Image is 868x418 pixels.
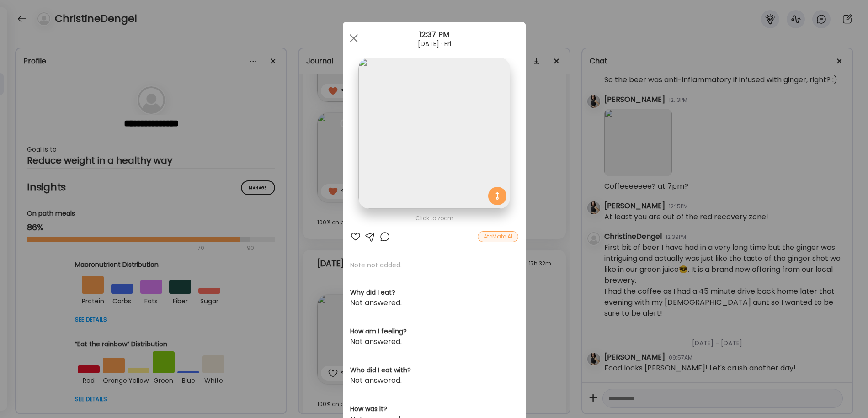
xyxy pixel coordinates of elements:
[343,40,526,48] div: [DATE] · Fri
[343,29,526,40] div: 12:37 PM
[350,327,518,336] h3: How am I feeling?
[350,375,518,386] div: Not answered.
[358,58,510,209] img: images%2FnIuc6jdPc0TSU2YLwgiPYRrdqFm1%2FZiJBuVEmpbflO9Uf1GBe%2Fb4g72gDxorKitniUXpD2_1080
[350,288,518,297] h3: Why did I eat?
[350,213,518,224] div: Click to zoom
[350,336,518,347] div: Not answered.
[478,231,518,242] div: AteMate AI
[350,365,518,375] h3: Who did I eat with?
[350,260,518,270] p: Note not added.
[350,404,518,414] h3: How was it?
[350,297,518,308] div: Not answered.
